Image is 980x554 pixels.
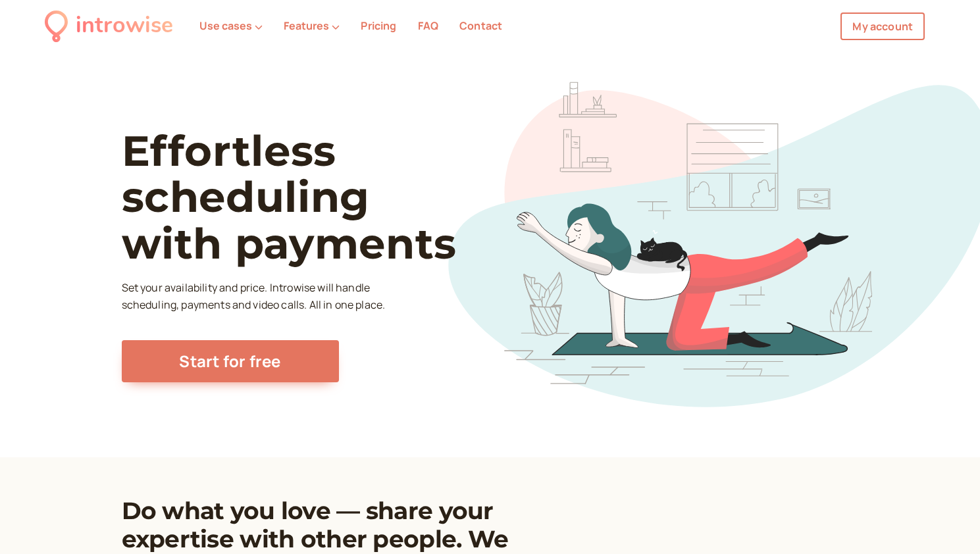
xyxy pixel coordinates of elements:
[122,128,504,266] h1: Effortless scheduling with payments
[199,20,263,32] button: Use cases
[45,8,173,44] a: introwise
[361,18,396,33] a: Pricing
[418,18,438,33] a: FAQ
[122,340,339,382] a: Start for free
[76,8,173,44] div: introwise
[122,280,389,314] p: Set your availability and price. Introwise will handle scheduling, payments and video calls. All ...
[459,18,502,33] a: Contact
[840,13,925,40] a: My account
[284,20,340,32] button: Features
